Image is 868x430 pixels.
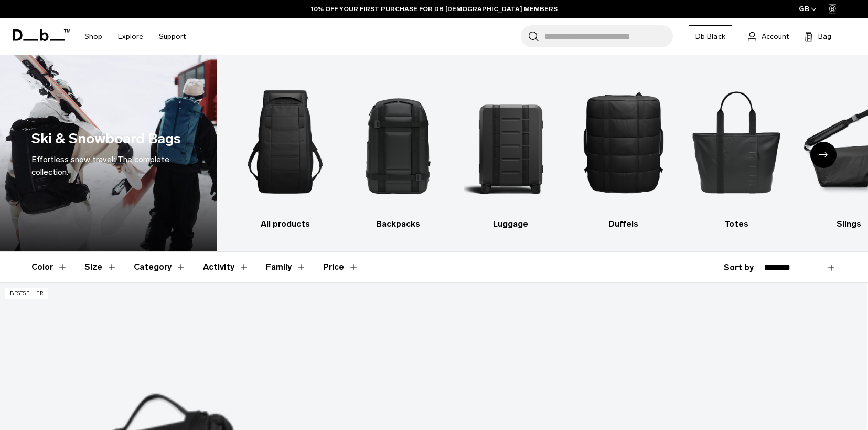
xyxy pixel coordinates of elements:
[351,71,445,230] li: 2 / 10
[323,252,359,282] button: Toggle Price
[818,31,831,42] span: Bag
[31,154,169,177] span: Effortless snow travel: The complete collection.
[77,18,194,55] nav: Main Navigation
[689,71,784,230] li: 5 / 10
[805,30,831,43] button: Bag
[5,288,48,299] p: Bestseller
[351,218,445,230] h3: Backpacks
[238,71,333,213] img: Db
[203,252,249,282] button: Toggle Filter
[689,25,732,47] a: Db Black
[84,252,117,282] button: Toggle Filter
[31,128,181,150] h1: Ski & Snowboard Bags
[576,71,671,213] img: Db
[464,218,558,230] h3: Luggage
[84,18,102,55] a: Shop
[576,218,671,230] h3: Duffels
[576,71,671,230] li: 4 / 10
[762,31,789,42] span: Account
[31,252,68,282] button: Toggle Filter
[464,71,558,213] img: Db
[576,71,671,230] a: Db Duffels
[464,71,558,230] a: Db Luggage
[689,71,784,213] img: Db
[351,71,445,230] a: Db Backpacks
[689,71,784,230] a: Db Totes
[159,18,186,55] a: Support
[238,71,333,230] a: Db All products
[748,30,789,43] a: Account
[118,18,143,55] a: Explore
[134,252,186,282] button: Toggle Filter
[810,142,837,168] div: Next slide
[351,71,445,213] img: Db
[464,71,558,230] li: 3 / 10
[266,252,306,282] button: Toggle Filter
[238,218,333,230] h3: All products
[311,4,558,14] a: 10% OFF YOUR FIRST PURCHASE FOR DB [DEMOGRAPHIC_DATA] MEMBERS
[689,218,784,230] h3: Totes
[238,71,333,230] li: 1 / 10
